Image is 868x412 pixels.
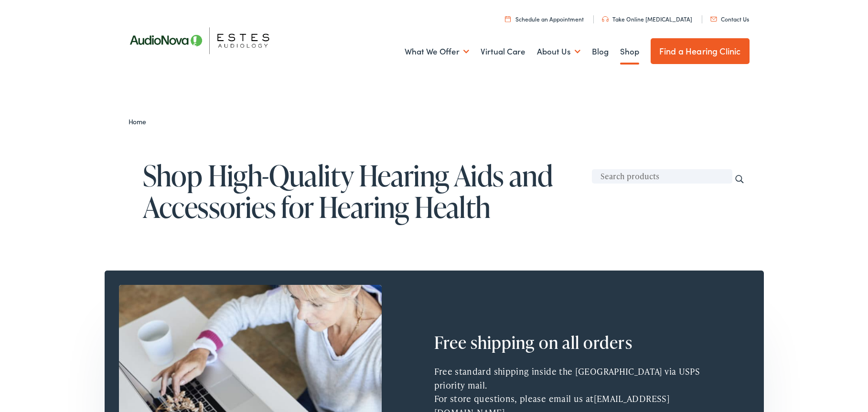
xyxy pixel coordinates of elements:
h1: Shop High-Quality Hearing Aids and Accessories for Hearing Health [143,160,750,223]
a: Take Online [MEDICAL_DATA] [602,15,692,23]
img: utility icon [710,17,717,22]
a: Contact Us [710,15,749,23]
img: utility icon [602,16,609,22]
input: Search products [592,169,732,184]
p: Free standard shipping inside the [GEOGRAPHIC_DATA] via USPS priority mail. [434,365,723,392]
a: Home [129,117,151,126]
a: Shop [620,34,639,69]
a: Schedule an Appointment [505,15,584,23]
a: Virtual Care [481,34,525,69]
a: Find a Hearing Clinic [651,38,750,64]
input: Search [734,174,745,184]
h2: Free shipping on all orders [434,332,683,353]
img: utility icon [505,16,511,22]
a: About Us [537,34,580,69]
a: Blog [592,34,609,69]
a: What We Offer [405,34,469,69]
